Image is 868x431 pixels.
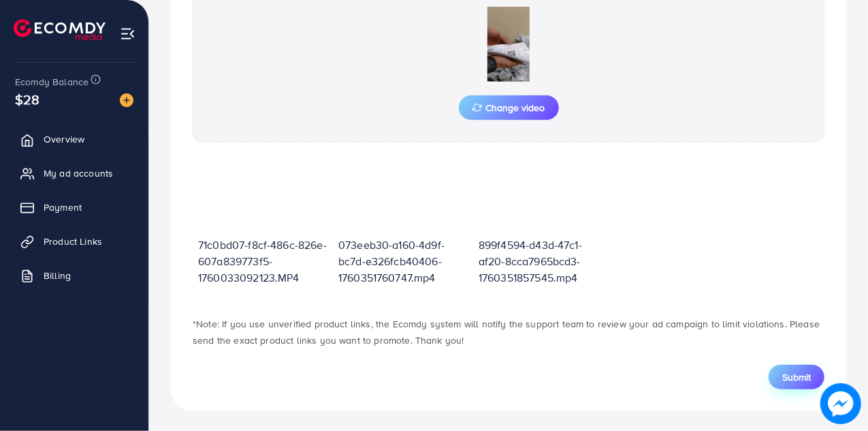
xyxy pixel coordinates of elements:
[120,93,133,107] img: image
[440,7,577,82] img: Preview Image
[10,194,138,221] a: Payment
[14,19,106,40] img: logo
[820,383,861,424] img: image
[44,200,82,214] span: Payment
[12,84,42,115] span: $28
[459,95,559,120] button: Change video
[10,228,138,255] a: Product Links
[15,75,89,89] span: Ecomdy Balance
[10,160,138,187] a: My ad accounts
[10,262,138,289] a: Billing
[769,365,824,389] button: Submit
[479,237,608,286] p: 899f4594-d43d-47c1-af20-8cca7965bcd3-1760351857545.mp4
[10,125,138,153] a: Overview
[44,132,84,146] span: Overview
[44,166,113,180] span: My ad accounts
[338,237,468,286] p: 073eeb30-a160-4d9f-bc7d-e326fcb40406-1760351760747.mp4
[472,103,545,113] span: Change video
[120,26,135,42] img: menu
[44,269,71,282] span: Billing
[193,316,824,348] p: *Note: If you use unverified product links, the Ecomdy system will notify the support team to rev...
[198,237,327,286] p: 71c0bd07-f8cf-486c-826e-607a839773f5-1760033092123.MP4
[44,235,102,248] span: Product Links
[782,370,811,384] span: Submit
